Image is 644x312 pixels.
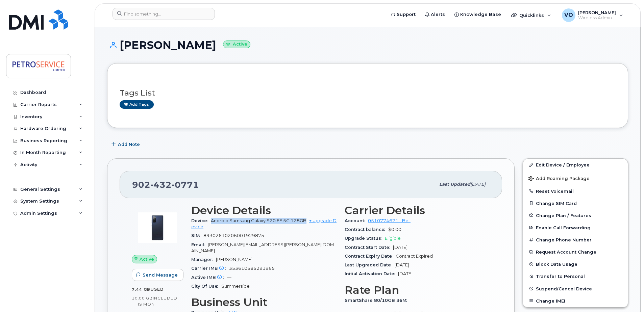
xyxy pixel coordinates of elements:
[345,271,398,276] span: Initial Activation Date
[385,236,401,241] span: Eligible
[191,296,337,308] h3: Business Unit
[523,159,628,171] a: Edit Device / Employee
[395,262,409,267] span: [DATE]
[536,286,592,291] span: Suspend/Cancel Device
[396,254,433,259] span: Contract Expired
[523,234,628,246] button: Change Phone Number
[523,258,628,270] button: Block Data Usage
[345,245,393,250] span: Contract Start Date
[523,246,628,258] button: Request Account Change
[107,39,628,51] h1: [PERSON_NAME]
[211,218,306,223] span: Android Samsung Galaxy S20 FE 5G 128GB
[118,141,140,148] span: Add Note
[191,218,211,223] span: Device
[528,176,590,182] span: Add Roaming Package
[132,295,177,307] span: included this month
[191,284,221,289] span: City Of Use
[398,271,413,276] span: [DATE]
[132,269,183,281] button: Send Message
[523,171,628,185] button: Add Roaming Package
[172,180,199,190] span: 0771
[120,89,616,97] h3: Tags List
[143,272,178,278] span: Send Message
[137,208,178,248] img: image20231002-3703462-zm6wmn.jpeg
[150,287,164,292] span: used
[536,225,591,230] span: Enable Call Forwarding
[229,266,275,271] span: 353610585291965
[150,180,172,190] span: 432
[191,257,216,262] span: Manager
[345,262,395,267] span: Last Upgraded Date
[523,222,628,234] button: Enable Call Forwarding
[191,275,227,280] span: Active IMEI
[203,233,264,238] span: 89302610206001929875
[345,298,410,303] span: SmartShare 80/10GB 36M
[345,218,368,223] span: Account
[191,204,337,216] h3: Device Details
[536,213,591,218] span: Change Plan / Features
[393,245,407,250] span: [DATE]
[523,209,628,222] button: Change Plan / Features
[345,284,490,296] h3: Rate Plan
[132,180,199,190] span: 902
[345,204,490,216] h3: Carrier Details
[523,295,628,307] button: Change IMEI
[191,233,203,238] span: SIM
[132,287,150,292] span: 7.44 GB
[345,236,385,241] span: Upgrade Status
[107,138,146,150] button: Add Note
[191,242,334,253] span: [PERSON_NAME][EMAIL_ADDRESS][PERSON_NAME][DOMAIN_NAME]
[345,227,388,232] span: Contract balance
[221,284,250,289] span: Summerside
[388,227,401,232] span: $0.00
[191,242,208,247] span: Email
[368,218,411,223] a: 0510774671 - Bell
[439,182,470,187] span: Last updated
[132,296,153,301] span: 10.00 GB
[227,275,231,280] span: —
[523,185,628,197] button: Reset Voicemail
[345,254,396,259] span: Contract Expiry Date
[470,182,486,187] span: [DATE]
[523,283,628,295] button: Suspend/Cancel Device
[140,256,154,262] span: Active
[216,257,252,262] span: [PERSON_NAME]
[223,41,250,48] small: Active
[523,197,628,209] button: Change SIM Card
[523,270,628,282] button: Transfer to Personal
[120,100,154,109] a: Add tags
[191,266,229,271] span: Carrier IMEI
